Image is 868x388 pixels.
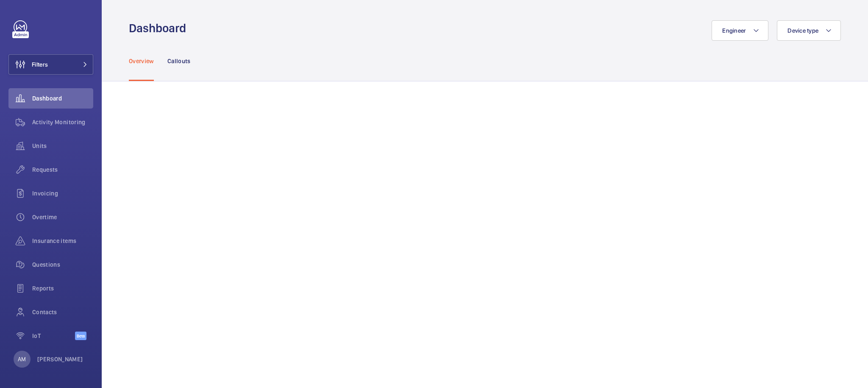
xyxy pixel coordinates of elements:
[32,142,93,150] span: Units
[32,118,93,126] span: Activity Monitoring
[32,308,93,316] span: Contacts
[712,20,768,41] button: Engineer
[167,57,191,65] p: Callouts
[32,237,93,245] span: Insurance items
[129,20,191,36] h1: Dashboard
[32,60,48,69] span: Filters
[787,27,818,34] span: Device type
[37,355,83,363] p: [PERSON_NAME]
[75,332,86,340] span: Beta
[129,57,154,65] p: Overview
[8,54,93,75] button: Filters
[32,189,93,198] span: Invoicing
[32,284,93,293] span: Reports
[32,165,93,174] span: Requests
[18,355,26,363] p: AM
[722,27,746,34] span: Engineer
[32,332,75,340] span: IoT
[777,20,841,41] button: Device type
[32,260,93,269] span: Questions
[32,213,93,221] span: Overtime
[32,94,93,103] span: Dashboard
